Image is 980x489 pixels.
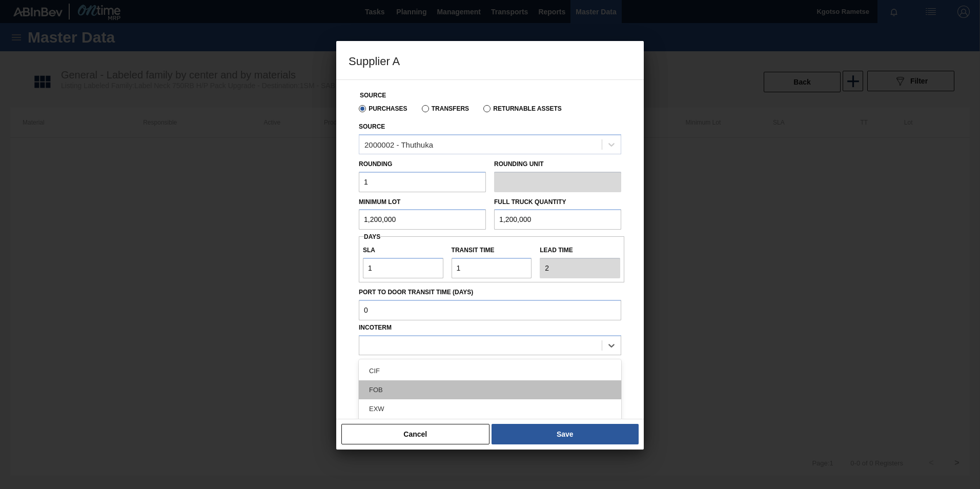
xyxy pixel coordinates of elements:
div: FCA [359,418,621,437]
label: Rounding Unit [494,157,621,172]
label: Incoterm [359,324,392,331]
label: Port to Door Transit Time (days) [359,285,621,300]
label: Transit time [452,243,532,258]
button: Cancel [341,424,489,444]
div: FOB [359,380,621,399]
label: Returnable Assets [483,105,562,112]
label: Minimum Lot [359,198,400,206]
div: CIF [359,361,621,380]
label: Source [360,92,386,99]
h3: Supplier A [336,41,644,80]
label: SLA [363,243,443,258]
label: Source [359,123,385,130]
div: EXW [359,399,621,418]
label: Purchases [359,105,407,112]
label: Lead time [540,243,620,258]
div: 2000002 - Thuthuka [364,140,433,149]
button: Save [492,424,639,444]
span: Days [364,233,380,240]
label: Transfers [422,105,469,112]
label: Full Truck Quantity [494,198,566,206]
label: Rounding [359,160,392,168]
